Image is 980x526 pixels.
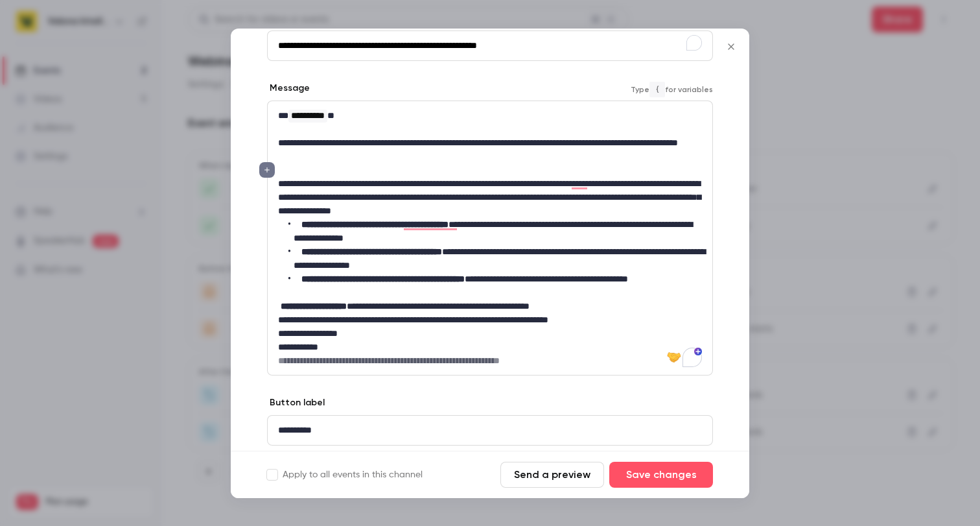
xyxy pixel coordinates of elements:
div: To enrich screen reader interactions, please activate Accessibility in Grammarly extension settings [268,31,712,60]
div: editor [268,101,712,375]
button: Send a preview [500,462,604,488]
code: { [649,82,665,97]
label: Button label [267,396,325,409]
div: To enrich screen reader interactions, please activate Accessibility in Grammarly extension settings [268,101,712,375]
span: Type for variables [631,82,713,97]
button: Save changes [609,462,713,488]
button: Close [718,34,744,60]
div: editor [268,31,712,60]
div: editor [268,416,712,445]
label: Apply to all events in this channel [267,468,423,481]
label: Message [267,82,310,95]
